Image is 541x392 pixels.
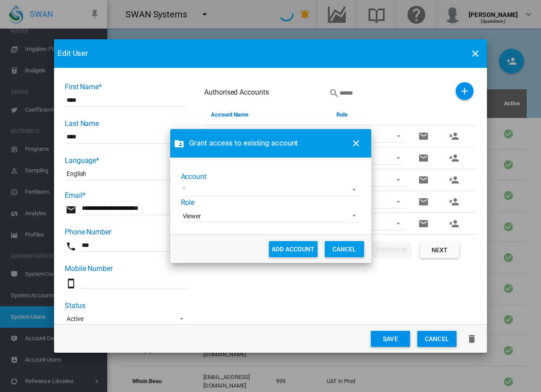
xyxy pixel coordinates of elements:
[347,134,365,152] button: icon-close
[181,198,195,207] label: Role
[183,213,201,220] div: Viewer
[189,138,344,149] span: Grant access to existing account
[351,138,361,149] md-icon: icon-close
[269,241,318,257] button: ADD ACCOUNT
[325,241,364,257] button: CANCEL
[181,172,206,181] label: Account
[174,138,185,149] md-icon: icon-folder-account
[170,129,371,263] md-dialog: Account Role ...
